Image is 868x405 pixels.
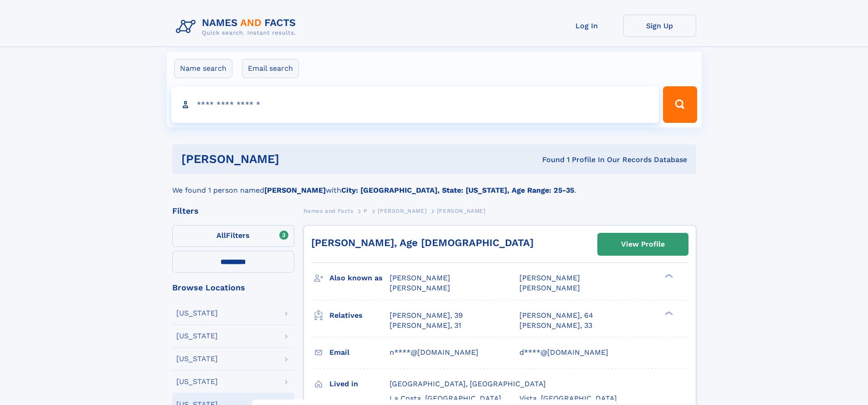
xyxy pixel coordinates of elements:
[378,208,426,214] span: [PERSON_NAME]
[172,207,294,215] div: Filters
[329,345,390,360] h3: Email
[519,284,580,292] span: [PERSON_NAME]
[390,379,546,388] span: [GEOGRAPHIC_DATA], [GEOGRAPHIC_DATA]
[311,237,534,248] a: [PERSON_NAME], Age [DEMOGRAPHIC_DATA]
[176,332,218,340] div: [US_STATE]
[329,270,390,286] h3: Also known as
[437,208,486,214] span: [PERSON_NAME]
[176,310,218,317] div: [US_STATE]
[172,15,303,39] img: Logo Names and Facts
[176,378,218,385] div: [US_STATE]
[303,205,354,216] a: Names and Facts
[364,205,368,216] a: P
[172,225,294,247] label: Filters
[174,59,232,78] label: Name search
[390,310,463,321] a: [PERSON_NAME], 39
[519,274,580,282] span: [PERSON_NAME]
[663,86,697,123] button: Search Button
[172,174,696,196] div: We found 1 person named with .
[390,274,450,282] span: [PERSON_NAME]
[598,233,688,255] a: View Profile
[364,208,368,214] span: P
[519,321,592,331] a: [PERSON_NAME], 33
[171,86,659,123] input: search input
[621,234,665,255] div: View Profile
[329,308,390,323] h3: Relatives
[411,155,687,165] div: Found 1 Profile In Our Records Database
[550,15,623,37] a: Log In
[390,284,450,292] span: [PERSON_NAME]
[519,310,593,321] a: [PERSON_NAME], 64
[329,376,390,392] h3: Lived in
[663,310,673,316] div: ❯
[378,205,426,216] a: [PERSON_NAME]
[181,153,411,165] h1: [PERSON_NAME]
[623,15,696,37] a: Sign Up
[172,284,294,292] div: Browse Locations
[663,273,673,279] div: ❯
[390,394,501,403] span: La Costa, [GEOGRAPHIC_DATA]
[242,59,299,78] label: Email search
[519,394,617,403] span: Vista, [GEOGRAPHIC_DATA]
[390,321,461,331] a: [PERSON_NAME], 31
[264,186,326,195] b: [PERSON_NAME]
[216,231,226,240] span: All
[176,355,218,363] div: [US_STATE]
[341,186,574,195] b: City: [GEOGRAPHIC_DATA], State: [US_STATE], Age Range: 25-35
